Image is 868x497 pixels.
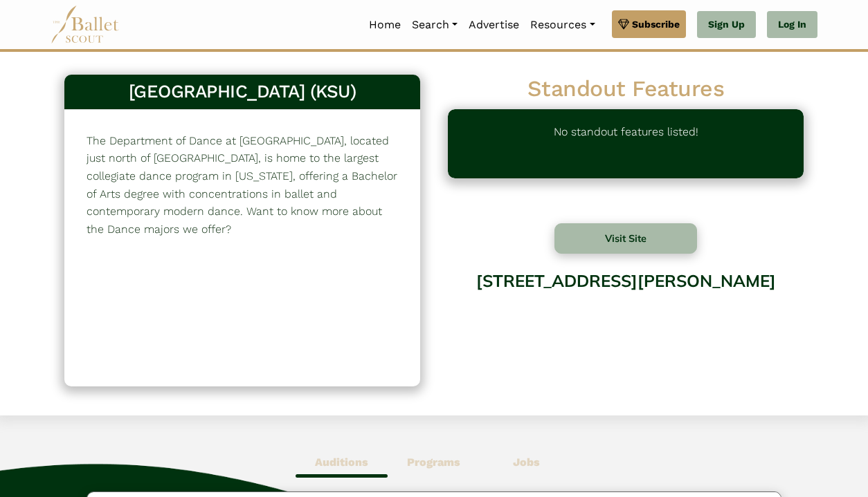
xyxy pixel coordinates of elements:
[448,261,804,372] div: [STREET_ADDRESS][PERSON_NAME]
[406,10,463,39] a: Search
[612,10,686,38] a: Subscribe
[767,11,817,39] a: Log In
[554,123,698,165] p: No standout features listed!
[448,75,804,104] h2: Standout Features
[697,11,756,39] a: Sign Up
[315,456,368,469] b: Auditions
[525,10,600,39] a: Resources
[513,456,540,469] b: Jobs
[75,80,409,104] h3: [GEOGRAPHIC_DATA] (KSU)
[87,132,398,238] p: The Department of Dance at [GEOGRAPHIC_DATA], located just north of [GEOGRAPHIC_DATA], is home to...
[632,17,680,32] span: Subscribe
[363,10,406,39] a: Home
[407,456,460,469] b: Programs
[618,17,629,32] img: gem.svg
[554,223,697,254] button: Visit Site
[463,10,525,39] a: Advertise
